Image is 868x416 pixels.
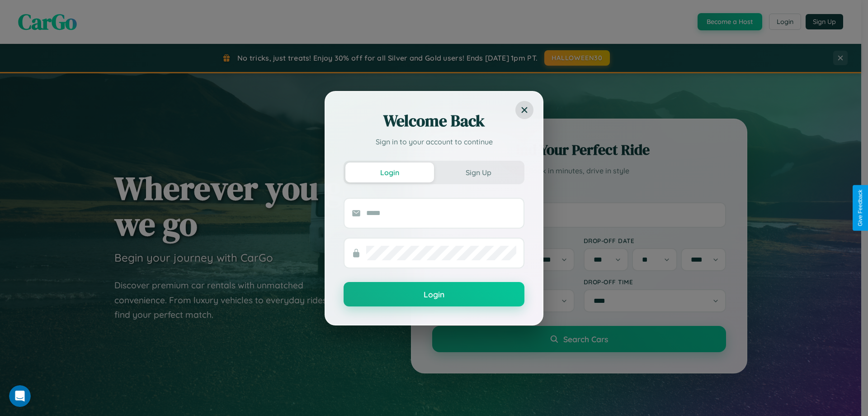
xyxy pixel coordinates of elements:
[345,163,434,182] button: Login
[344,136,524,147] p: Sign in to your account to continue
[344,282,524,306] button: Login
[434,163,523,182] button: Sign Up
[344,110,524,132] h2: Welcome Back
[9,385,31,407] iframe: Intercom live chat
[857,190,863,226] div: Give Feedback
